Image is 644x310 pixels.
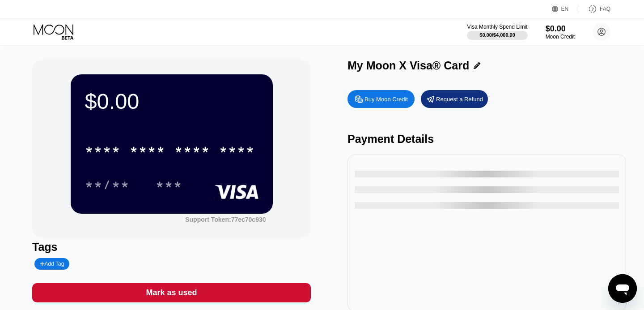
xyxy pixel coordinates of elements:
[608,274,637,303] iframe: Button to launch messaging window
[185,216,266,223] div: Support Token: 77ec70c930
[32,283,311,302] div: Mark as used
[546,34,575,40] div: Moon Credit
[85,89,258,114] div: $0.00
[436,95,483,103] div: Request a Refund
[552,4,579,13] div: EN
[34,258,69,270] div: Add Tag
[579,4,610,13] div: FAQ
[600,6,610,12] div: FAQ
[32,241,311,254] div: Tags
[546,24,575,34] div: $0.00
[185,216,266,223] div: Support Token:77ec70c930
[467,24,527,30] div: Visa Monthly Spend Limit
[347,133,626,146] div: Payment Details
[561,6,569,12] div: EN
[146,288,197,298] div: Mark as used
[347,90,415,108] div: Buy Moon Credit
[421,90,488,108] div: Request a Refund
[347,59,469,72] div: My Moon X Visa® Card
[467,24,527,40] div: Visa Monthly Spend Limit$0.00/$4,000.00
[546,24,575,40] div: $0.00Moon Credit
[479,32,515,38] div: $0.00 / $4,000.00
[40,261,64,267] div: Add Tag
[364,95,408,103] div: Buy Moon Credit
